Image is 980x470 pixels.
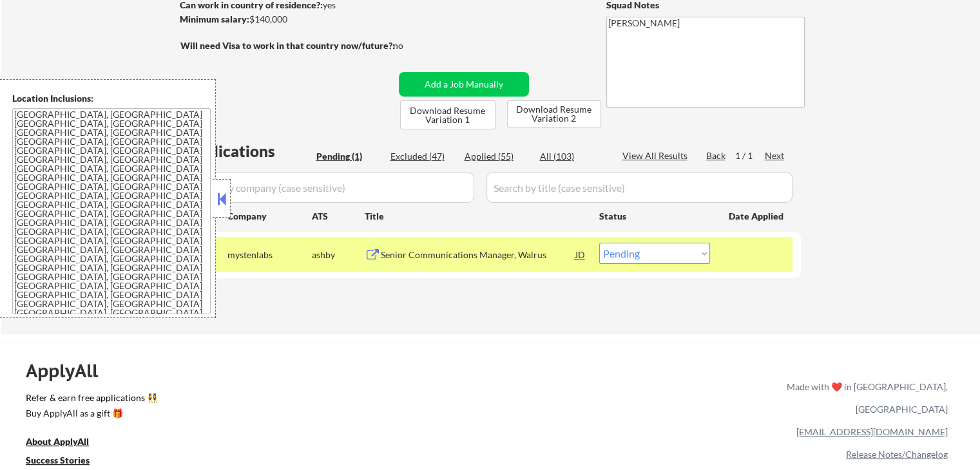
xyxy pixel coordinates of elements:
[26,393,517,407] a: Refer & earn free applications 👯‍♀️
[400,100,495,129] button: Download Resume Variation 1
[26,435,107,451] a: About ApplyAll
[312,249,365,261] div: ashby
[796,426,948,437] a: [EMAIL_ADDRESS][DOMAIN_NAME]
[599,204,710,227] div: Status
[26,436,89,447] u: About ApplyAll
[184,144,312,159] div: Applications
[26,454,107,470] a: Success Stories
[399,72,529,97] button: Add a Job Manually
[26,455,90,465] u: Success Stories
[706,149,727,162] div: Back
[316,150,381,163] div: Pending (1)
[735,149,765,162] div: 1 / 1
[507,100,601,127] button: Download Resume Variation 2
[622,149,691,162] div: View All Results
[393,39,430,52] div: no
[26,409,155,418] div: Buy ApplyAll as a gift 🎁
[729,210,785,223] div: Date Applied
[26,360,113,382] div: ApplyAll
[486,172,793,203] input: Search by title (case sensitive)
[227,210,312,223] div: Company
[180,14,249,24] strong: Minimum salary:
[227,249,312,261] div: mystenlabs
[312,210,365,223] div: ATS
[846,449,948,460] a: Release Notes/Changelog
[465,150,529,163] div: Applied (55)
[381,249,575,261] div: Senior Communications Manager, Walrus
[26,407,155,423] a: Buy ApplyAll as a gift 🎁
[765,149,785,162] div: Next
[574,243,587,266] div: JD
[390,150,455,163] div: Excluded (47)
[180,13,394,26] div: $140,000
[184,172,474,203] input: Search by company (case sensitive)
[365,210,587,223] div: Title
[12,92,211,105] div: Location Inclusions:
[540,150,604,163] div: All (103)
[782,375,948,420] div: Made with ❤️ in [GEOGRAPHIC_DATA], [GEOGRAPHIC_DATA]
[180,40,395,51] strong: Will need Visa to work in that country now/future?:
